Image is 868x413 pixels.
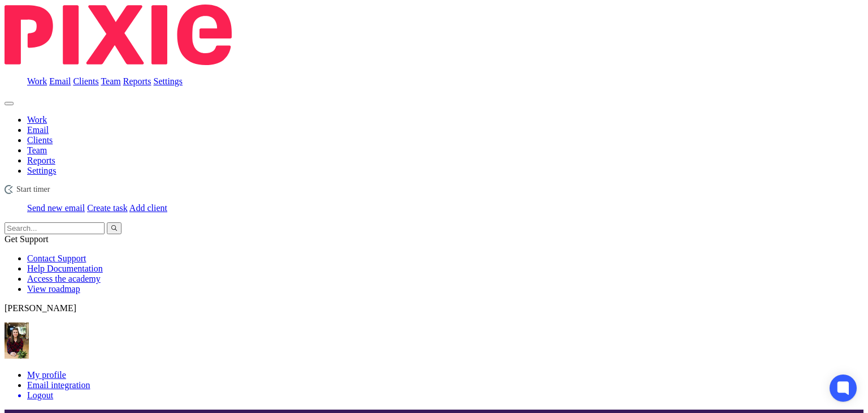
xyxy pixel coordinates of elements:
input: Search [5,222,105,234]
a: Email [27,125,49,135]
a: Email integration [27,380,90,390]
a: Work [27,115,47,124]
button: Search [107,222,121,234]
a: Team [101,76,120,86]
div: Riverlane Ltd [5,185,863,194]
a: My profile [27,370,66,380]
a: Access the academy [27,274,101,283]
span: Logout [27,390,53,400]
a: Logout [27,390,863,401]
img: Pixie [5,5,232,65]
a: Clients [73,76,98,86]
a: Email [49,76,71,86]
a: Clients [27,135,53,145]
a: Help Documentation [27,264,103,273]
a: Settings [154,76,183,86]
a: Work [27,76,47,86]
a: Add client [129,203,167,213]
span: Start timer [16,185,50,194]
a: View roadmap [27,284,80,294]
a: Send new email [27,203,85,213]
a: Reports [27,156,55,165]
a: Team [27,145,47,155]
p: [PERSON_NAME] [5,303,863,313]
a: Create task [87,203,128,213]
a: Settings [27,166,57,175]
span: Get Support [5,234,49,244]
a: Contact Support [27,253,86,263]
a: Reports [123,76,151,86]
img: MaxAcc_Sep21_ElliDeanPhoto_030.jpg [5,322,29,359]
